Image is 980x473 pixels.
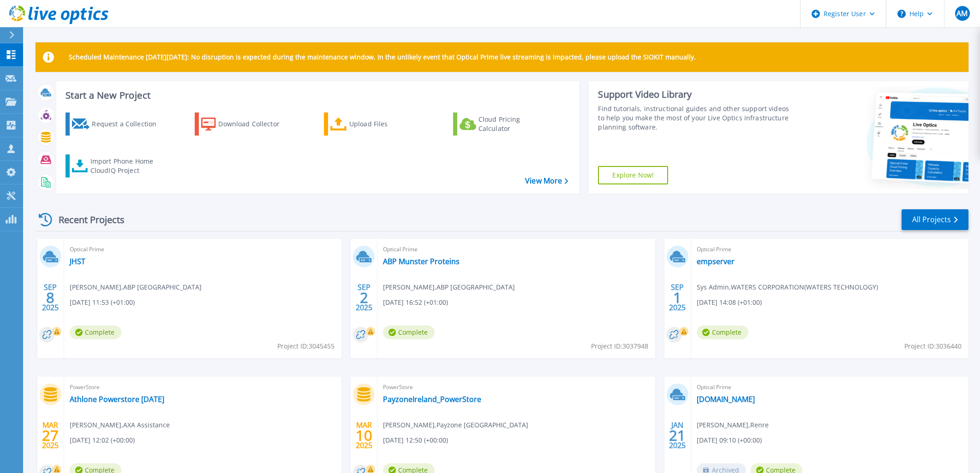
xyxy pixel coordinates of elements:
[70,395,164,404] a: Athlone Powerstore [DATE]
[36,208,137,231] div: Recent Projects
[383,297,448,307] span: [DATE] 16:52 (+01:00)
[383,257,460,266] a: ABP Munster Proteins
[70,382,336,392] span: PowerStore
[70,420,170,430] span: [PERSON_NAME] , AXA Assistance
[218,115,292,133] div: Download Collector
[383,325,435,339] span: Complete
[902,209,968,230] a: All Projects
[42,419,59,452] div: MAR 2025
[669,281,686,314] div: SEP 2025
[355,419,373,452] div: MAR 2025
[42,432,59,439] span: 27
[697,325,748,339] span: Complete
[355,281,373,314] div: SEP 2025
[669,419,686,452] div: JAN 2025
[673,294,681,302] span: 1
[70,257,85,266] a: JHST
[697,257,735,266] a: empserver
[904,341,962,351] span: Project ID: 3036440
[453,112,556,136] a: Cloud Pricing Calculator
[383,244,649,254] span: Optical Prime
[697,244,963,254] span: Optical Prime
[92,115,166,133] div: Request a Collection
[591,341,648,351] span: Project ID: 3037948
[383,282,515,292] span: [PERSON_NAME] , ABP [GEOGRAPHIC_DATA]
[324,112,427,136] a: Upload Files
[956,10,968,17] span: AM
[70,435,135,445] span: [DATE] 12:02 (+00:00)
[383,382,649,392] span: PowerStore
[70,325,121,339] span: Complete
[70,282,202,292] span: [PERSON_NAME] , ABP [GEOGRAPHIC_DATA]
[349,115,423,133] div: Upload Files
[598,166,668,184] a: Explore Now!
[195,112,298,136] a: Download Collector
[66,112,168,136] a: Request a Collection
[383,395,481,404] a: PayzoneIreland_PowerStore
[356,432,372,439] span: 10
[383,435,448,445] span: [DATE] 12:50 (+00:00)
[46,294,54,302] span: 8
[697,420,769,430] span: [PERSON_NAME] , Renre
[697,282,878,292] span: Sys Admin , WATERS CORPORATION(WATERS TECHNOLOGY)
[42,281,59,314] div: SEP 2025
[69,53,696,61] p: Scheduled Maintenance [DATE][DATE]: No disruption is expected during the maintenance window. In t...
[90,157,162,175] div: Import Phone Home CloudIQ Project
[697,297,762,307] span: [DATE] 14:08 (+01:00)
[697,382,963,392] span: Optical Prime
[277,341,335,351] span: Project ID: 3045455
[70,244,336,254] span: Optical Prime
[383,420,528,430] span: [PERSON_NAME] , Payzone [GEOGRAPHIC_DATA]
[669,432,686,439] span: 21
[697,395,755,404] a: [DOMAIN_NAME]
[525,177,568,185] a: View More
[598,104,793,132] div: Find tutorials, instructional guides and other support videos to help you make the most of your L...
[598,89,793,101] div: Support Video Library
[70,297,135,307] span: [DATE] 11:53 (+01:00)
[478,115,552,133] div: Cloud Pricing Calculator
[360,294,368,302] span: 2
[697,435,762,445] span: [DATE] 09:10 (+00:00)
[66,90,568,101] h3: Start a New Project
